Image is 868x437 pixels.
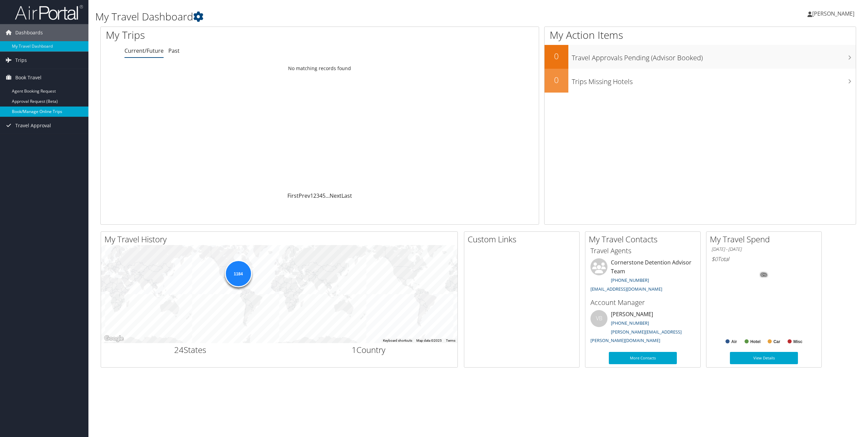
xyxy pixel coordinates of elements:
h2: States [106,344,274,356]
h3: Trips Missing Hotels [572,74,856,86]
div: VB [590,310,607,327]
span: Travel Approval [15,117,51,134]
h3: Account Manager [590,298,695,307]
span: Map data ©2025 [416,339,442,342]
a: Terms (opens in new tab) [446,339,455,342]
a: 0Trips Missing Hotels [545,69,856,93]
a: 3 [316,192,319,199]
a: Last [341,192,352,199]
a: [PHONE_NUMBER] [611,277,649,283]
h2: 0 [545,74,568,86]
h2: My Travel History [104,233,457,245]
a: 5 [322,192,325,199]
a: 2 [313,192,316,199]
h2: Country [284,344,452,356]
h3: Travel Approvals Pending (Advisor Booked) [572,50,856,63]
a: [PERSON_NAME] [807,3,861,24]
a: Past [168,47,180,54]
span: Book Travel [15,69,41,86]
h2: Custom Links [468,233,579,245]
a: First [287,192,299,199]
h1: My Trips [106,28,351,42]
tspan: 0% [761,273,767,277]
span: 1 [352,344,356,355]
a: Open this area in Google Maps (opens a new window) [103,334,125,343]
h1: My Travel Dashboard [95,10,606,24]
img: airportal-logo.png [15,4,83,20]
button: Keyboard shortcuts [383,338,412,343]
h2: My Travel Spend [710,233,821,245]
text: Hotel [750,339,761,344]
span: [PERSON_NAME] [812,10,854,17]
h6: Total [712,255,816,263]
li: Cornerstone Detention Advisor Team [587,258,699,295]
a: View Details [730,352,798,364]
span: 24 [174,344,184,355]
a: Next [330,192,341,199]
td: No matching records found [101,62,539,75]
a: 0Travel Approvals Pending (Advisor Booked) [545,45,856,69]
h2: 0 [545,50,568,62]
a: [PERSON_NAME][EMAIL_ADDRESS][PERSON_NAME][DOMAIN_NAME] [590,329,682,344]
h2: My Travel Contacts [589,233,700,245]
a: [PHONE_NUMBER] [611,320,649,326]
span: $0 [712,255,718,263]
text: Air [731,339,737,344]
a: Prev [299,192,310,199]
span: Dashboards [15,24,43,41]
h3: Travel Agents [590,246,695,256]
a: [EMAIL_ADDRESS][DOMAIN_NAME] [590,286,662,292]
h1: My Action Items [545,28,856,42]
text: Misc [794,339,803,344]
div: 1184 [225,260,252,287]
img: Google [103,334,125,343]
li: [PERSON_NAME] [587,310,699,346]
text: Car [773,339,780,344]
a: 1 [310,192,313,199]
a: More Contacts [609,352,677,364]
a: 4 [319,192,322,199]
h6: [DATE] - [DATE] [712,246,816,253]
span: Trips [15,52,27,69]
span: … [325,192,330,199]
a: Current/Future [124,47,164,54]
